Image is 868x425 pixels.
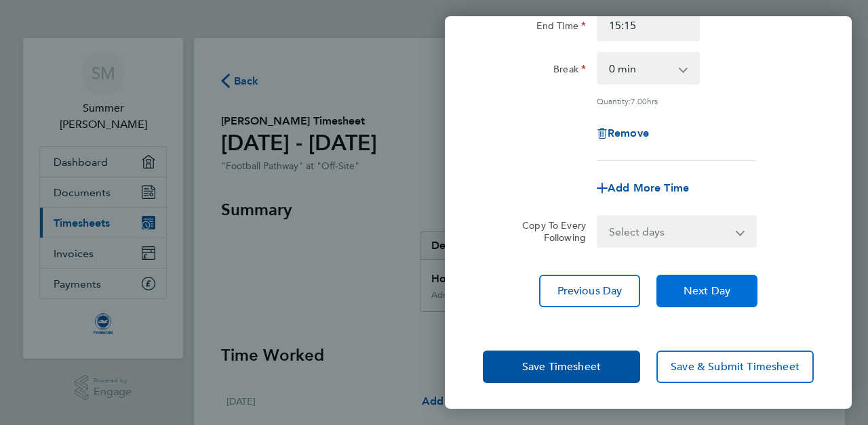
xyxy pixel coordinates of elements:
span: Next Day [684,284,730,298]
span: Save & Submit Timesheet [671,360,800,374]
label: End Time [536,20,586,36]
span: Add More Time [608,181,689,194]
label: Break [553,63,586,79]
label: Copy To Every Following [511,219,586,244]
button: Save Timesheet [483,351,640,383]
span: 7.00 [631,95,647,106]
span: Save Timesheet [522,360,601,374]
button: Previous Day [539,275,640,307]
button: Remove [597,128,649,139]
button: Add More Time [597,183,689,194]
button: Save & Submit Timesheet [656,351,814,383]
input: E.g. 18:00 [597,9,700,41]
div: Quantity: hrs [597,95,757,106]
span: Remove [608,127,649,139]
button: Next Day [656,275,757,307]
span: Previous Day [557,284,623,298]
